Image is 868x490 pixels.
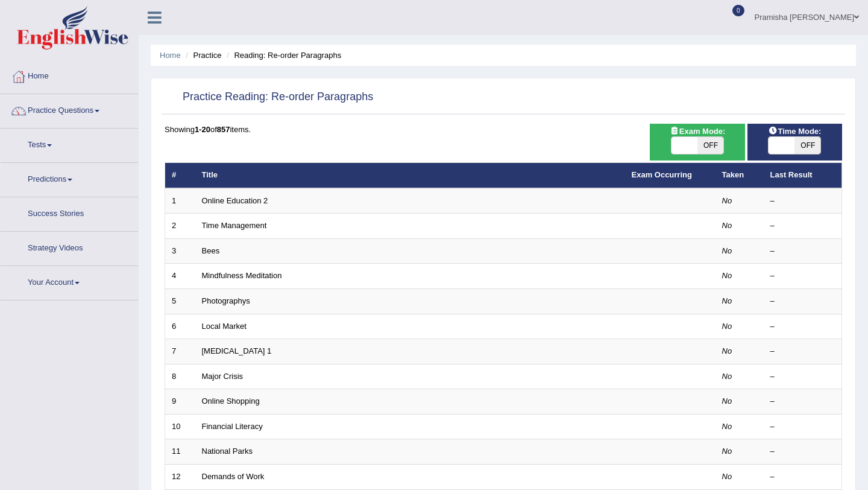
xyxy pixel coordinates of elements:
a: Mindfulness Meditation [202,271,282,280]
td: 10 [165,414,195,439]
a: Strategy Videos [1,232,138,262]
span: 0 [732,5,744,16]
a: Success Stories [1,197,138,227]
a: Your Account [1,266,138,296]
a: Predictions [1,163,138,193]
div: – [770,421,835,433]
div: – [770,446,835,457]
a: Practice Questions [1,94,138,124]
a: Exam Occurring [632,170,692,179]
em: No [722,322,732,331]
a: Bees [202,246,220,255]
div: – [770,196,835,207]
b: 1-20 [195,125,210,134]
span: OFF [794,137,820,154]
div: – [770,296,835,307]
div: – [770,246,835,257]
em: No [722,271,732,280]
span: OFF [697,137,723,154]
a: Demands of Work [202,472,265,481]
th: Last Result [764,163,842,188]
em: No [722,422,732,431]
td: 5 [165,289,195,314]
div: – [770,396,835,407]
li: Reading: Re-order Paragraphs [224,49,341,61]
em: No [722,196,732,205]
td: 7 [165,339,195,364]
span: Time Mode: [763,125,826,138]
em: No [722,372,732,381]
div: – [770,371,835,383]
a: Major Crisis [202,372,244,381]
em: No [722,346,732,355]
a: Home [1,60,138,90]
a: Online Education 2 [202,196,268,205]
td: 12 [165,464,195,489]
a: Online Shopping [202,396,260,406]
div: Show exams occurring in exams [650,124,744,161]
td: 3 [165,238,195,264]
a: Tests [1,129,138,159]
th: Taken [715,163,764,188]
a: National Parks [202,447,253,456]
td: 2 [165,214,195,239]
li: Practice [183,49,221,61]
div: Showing of items. [165,124,842,135]
span: Exam Mode: [665,125,730,138]
div: – [770,220,835,232]
td: 6 [165,314,195,339]
td: 4 [165,264,195,289]
td: 11 [165,439,195,465]
em: No [722,472,732,481]
em: No [722,246,732,255]
a: Time Management [202,221,267,230]
div: – [770,346,835,357]
div: – [770,321,835,332]
em: No [722,396,732,406]
td: 1 [165,188,195,214]
td: 9 [165,389,195,415]
a: Financial Literacy [202,422,263,431]
em: No [722,221,732,230]
a: [MEDICAL_DATA] 1 [202,346,272,355]
td: 8 [165,364,195,389]
th: # [165,163,195,188]
div: – [770,471,835,483]
div: – [770,270,835,282]
a: Home [160,51,181,60]
a: Local Market [202,322,247,331]
h2: Practice Reading: Re-order Paragraphs [165,88,373,106]
em: No [722,447,732,456]
em: No [722,296,732,305]
a: Photographys [202,296,250,305]
th: Title [195,163,625,188]
b: 857 [217,125,230,134]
